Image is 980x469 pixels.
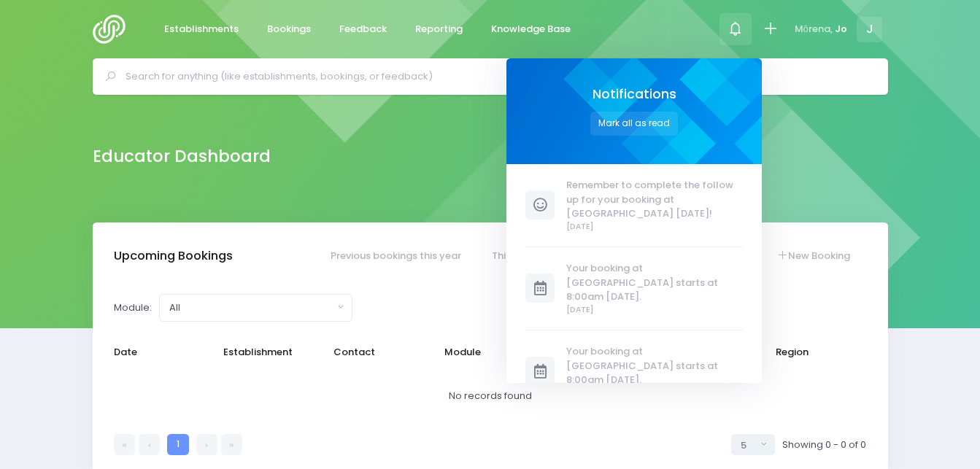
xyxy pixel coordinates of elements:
[857,17,882,42] span: J
[762,241,864,270] a: New Booking
[731,434,775,455] button: Select page size
[776,345,856,360] span: Region
[159,294,352,322] button: All
[153,15,251,44] a: Establishments
[221,434,242,455] a: Last
[316,241,475,270] a: Previous bookings this year
[415,22,463,36] span: Reporting
[590,112,678,136] button: Mark all as read
[93,147,271,166] h2: Educator Dashboard
[114,345,194,360] span: Date
[404,15,475,44] a: Reporting
[333,345,414,360] span: Contact
[167,434,188,455] a: 1
[592,87,676,102] span: Notifications
[255,15,323,44] a: Bookings
[328,15,399,44] a: Feedback
[566,178,743,221] span: Remember to complete the follow up for your booking at [GEOGRAPHIC_DATA] [DATE]!
[196,434,217,455] a: Next
[449,389,532,403] span: No records found
[126,66,868,88] input: Search for anything (like establishments, bookings, or feedback)
[795,22,833,36] span: Mōrena,
[267,22,311,36] span: Bookings
[525,178,743,232] a: Remember to complete the follow up for your booking at [GEOGRAPHIC_DATA] [DATE]! [DATE]
[114,434,135,455] a: First
[566,304,743,316] span: [DATE]
[835,22,847,36] span: Jo
[114,301,152,315] label: Module:
[139,434,160,455] a: Previous
[566,261,743,304] span: Your booking at [GEOGRAPHIC_DATA] starts at 8:00am [DATE].
[491,22,571,36] span: Knowledge Base
[479,15,583,44] a: Knowledge Base
[169,301,333,315] div: All
[339,22,387,36] span: Feedback
[164,22,239,36] span: Establishments
[566,344,743,387] span: Your booking at [GEOGRAPHIC_DATA] starts at 8:00am [DATE].
[566,221,743,233] span: [DATE]
[93,15,134,44] img: Logo
[223,345,304,360] span: Establishment
[525,344,743,398] a: Your booking at [GEOGRAPHIC_DATA] starts at 8:00am [DATE].
[444,345,525,360] span: Module
[782,438,866,452] span: Showing 0 - 0 of 0
[741,438,757,453] div: 5
[477,241,558,270] a: This Month
[525,261,743,315] a: Your booking at [GEOGRAPHIC_DATA] starts at 8:00am [DATE]. [DATE]
[114,249,233,263] h3: Upcoming Bookings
